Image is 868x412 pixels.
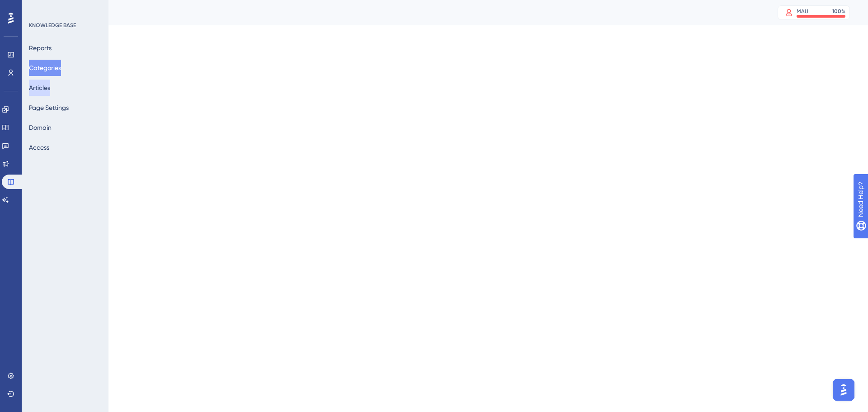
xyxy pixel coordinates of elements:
[830,376,857,403] iframe: UserGuiding AI Assistant Launcher
[29,80,50,96] button: Articles
[797,8,808,15] div: MAU
[832,8,845,15] div: 100 %
[29,22,76,29] div: KNOWLEDGE BASE
[21,2,57,13] span: Need Help?
[29,139,49,156] button: Access
[29,60,61,76] button: Categories
[29,99,69,116] button: Page Settings
[29,40,52,56] button: Reports
[29,119,52,136] button: Domain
